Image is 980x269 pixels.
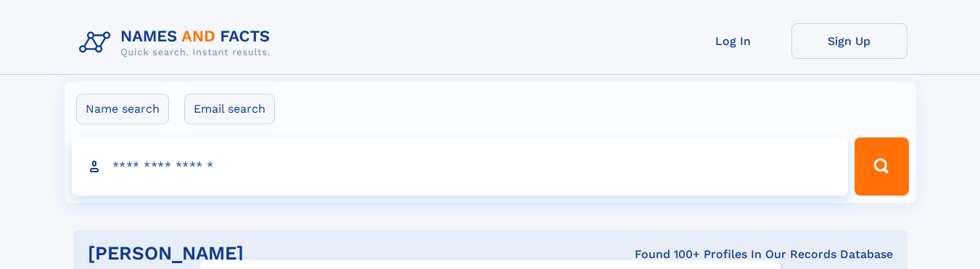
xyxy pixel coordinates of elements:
a: Log In [675,23,791,59]
input: search input [72,137,849,196]
button: Search Button [855,137,908,196]
label: Name search [76,94,169,124]
a: Sign Up [791,23,907,59]
div: Found 100+ Profiles In Our Records Database [439,246,893,262]
label: Email search [184,94,275,124]
img: Logo Names and Facts [73,23,282,63]
h1: [PERSON_NAME] [88,244,440,262]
